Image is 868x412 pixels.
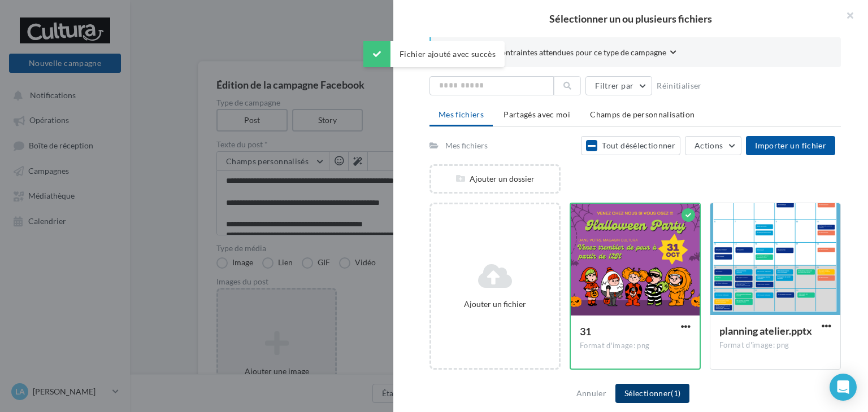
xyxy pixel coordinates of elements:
[363,41,505,67] div: Fichier ajouté avec succès
[449,46,676,60] button: Consulter les contraintes attendues pour ce type de campagne
[504,109,570,119] span: Partagés avec moi
[581,136,680,155] button: Tout désélectionner
[572,387,611,400] button: Annuler
[580,325,591,338] span: 31
[830,374,857,401] div: Open Intercom Messenger
[746,136,835,155] button: Importer un fichier
[439,109,484,119] span: Mes fichiers
[580,341,691,351] div: Format d'image: png
[755,141,826,150] span: Importer un fichier
[685,136,741,155] button: Actions
[719,325,812,337] span: planning atelier.pptx
[615,384,689,403] button: Sélectionner(1)
[719,340,831,350] div: Format d'image: png
[671,388,680,398] span: (1)
[436,299,554,310] div: Ajouter un fichier
[411,14,850,24] h2: Sélectionner un ou plusieurs fichiers
[431,173,559,185] div: Ajouter un dossier
[585,76,652,95] button: Filtrer par
[590,109,695,119] span: Champs de personnalisation
[445,140,488,151] div: Mes fichiers
[449,47,666,58] span: Consulter les contraintes attendues pour ce type de campagne
[652,79,706,93] button: Réinitialiser
[695,141,723,150] span: Actions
